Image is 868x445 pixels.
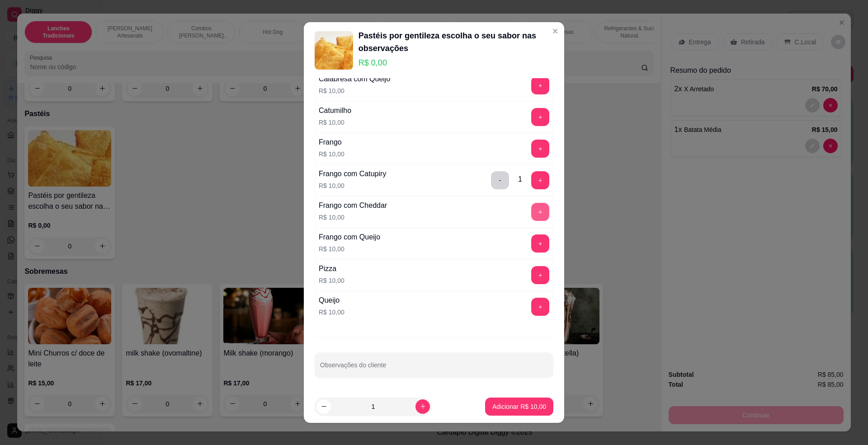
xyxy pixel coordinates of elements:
[531,234,549,253] button: add
[319,263,344,274] div: Pizza
[319,308,344,317] p: R$ 10,00
[485,398,553,416] button: Adicionar R$ 10,00
[531,266,549,284] button: add
[531,298,549,316] button: add
[319,232,380,243] div: Frango com Queijo
[319,137,344,148] div: Frango
[531,108,549,126] button: add
[531,171,549,189] button: add
[319,150,344,159] p: R$ 10,00
[319,74,390,84] div: Calabresa com Queijo
[359,56,553,69] p: R$ 0,00
[319,213,387,222] p: R$ 10,00
[359,29,553,55] div: Pastéis por gentileza escolha o seu sabor nas observações
[491,171,509,189] button: delete
[492,402,546,411] p: Adicionar R$ 10,00
[319,86,390,95] p: R$ 10,00
[319,295,344,306] div: Queijo
[531,140,549,158] button: add
[548,24,562,38] button: Close
[319,169,386,179] div: Frango com Catupiry
[319,200,387,211] div: Frango com Cheddar
[531,76,549,94] button: add
[319,118,351,127] p: R$ 10,00
[316,399,331,414] button: decrease-product-quantity
[315,31,353,70] img: product-image
[319,105,351,116] div: Catumilho
[518,174,522,185] div: 1
[319,244,380,253] p: R$ 10,00
[531,203,549,221] button: add
[320,364,548,373] input: Observações do cliente
[319,276,344,285] p: R$ 10,00
[415,399,430,414] button: increase-product-quantity
[319,181,386,190] p: R$ 10,00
